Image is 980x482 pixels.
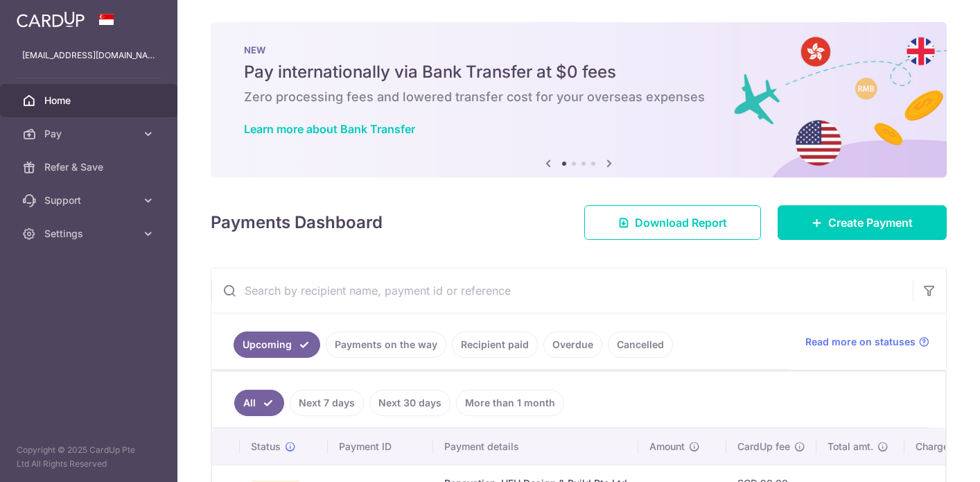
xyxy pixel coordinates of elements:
[608,332,673,358] a: Cancelled
[244,44,913,55] p: NEW
[244,89,913,105] h6: Zero processing fees and lowered transfer cost for your overseas expenses
[828,440,873,454] span: Total amt.
[211,210,383,235] h4: Payments Dashboard
[290,390,364,416] a: Next 7 days
[234,332,320,358] a: Upcoming
[234,390,284,416] a: All
[44,94,136,107] span: Home
[244,61,913,83] h5: Pay internationally via Bank Transfer at $0 fees
[211,268,913,313] input: Search by recipient name, payment id or reference
[244,122,415,136] a: Learn more about Bank Transfer
[805,335,916,349] span: Read more on statuses
[44,127,136,141] span: Pay
[326,332,446,358] a: Payments on the way
[635,214,727,231] span: Download Report
[828,214,913,231] span: Create Payment
[433,429,638,465] th: Payment details
[211,22,947,178] img: Bank transfer banner
[369,390,450,416] a: Next 30 days
[649,440,685,454] span: Amount
[251,440,281,454] span: Status
[44,227,136,241] span: Settings
[778,205,947,240] a: Create Payment
[328,429,433,465] th: Payment ID
[44,193,136,207] span: Support
[452,332,538,358] a: Recipient paid
[22,49,155,62] p: [EMAIL_ADDRESS][DOMAIN_NAME]
[456,390,564,416] a: More than 1 month
[737,440,790,454] span: CardUp fee
[543,332,602,358] a: Overdue
[916,440,972,454] span: Charge date
[887,440,966,475] iframe: Opens a widget where you can find more information
[805,335,929,349] a: Read more on statuses
[584,205,761,240] a: Download Report
[17,11,85,28] img: CardUp
[44,160,136,174] span: Refer & Save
